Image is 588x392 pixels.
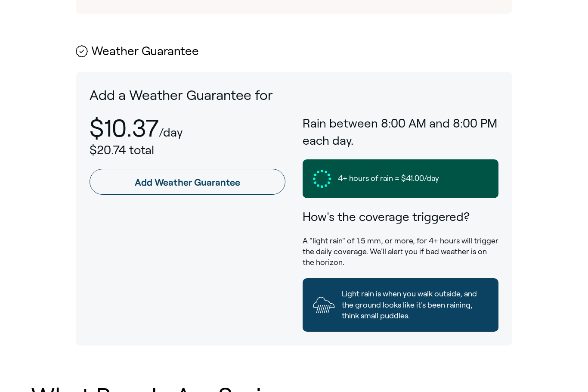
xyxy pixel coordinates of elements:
[90,86,498,105] p: Add a Weather Guarantee for
[303,236,498,268] p: A "light rain" of 1.5 mm, or more, for 4+ hours will trigger the daily coverage. We'll alert you ...
[303,208,498,225] h3: How's the coverage triggered?
[159,126,183,139] p: /day
[76,45,512,58] h2: Weather Guarantee
[90,169,285,195] a: Add Weather Guarantee
[90,143,154,157] span: $20.74 total
[342,289,488,321] span: Light rain is when you walk outside, and the ground looks like it's been raining, think small pud...
[338,173,439,184] span: 4+ hours of rain = $41.00/day
[303,115,498,149] h3: Rain between 8:00 AM and 8:00 PM each day.
[90,115,159,141] p: $10.37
